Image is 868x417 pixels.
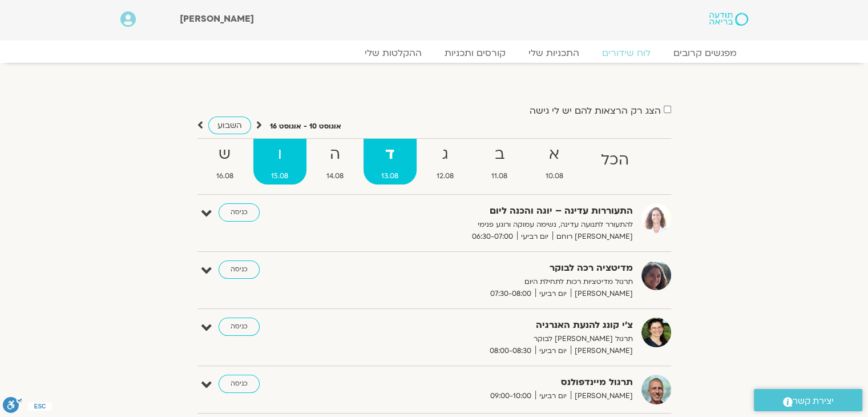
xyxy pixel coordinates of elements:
span: יצירת קשר [793,394,834,409]
p: תרגול מדיטציות רכות לתחילת היום [353,276,633,288]
span: [PERSON_NAME] [571,390,633,402]
a: כניסה [219,203,260,222]
a: ו15.08 [253,139,306,185]
strong: תרגול מיינדפולנס [353,375,633,390]
span: 15.08 [253,170,306,182]
span: 13.08 [364,170,417,182]
strong: ש [199,142,252,167]
a: א10.08 [528,139,582,185]
a: ה14.08 [309,139,362,185]
span: 07:30-08:00 [486,288,535,300]
span: יום רביעי [535,390,571,402]
strong: הכל [583,147,647,173]
strong: ב [474,142,526,167]
strong: צ'י קונג להנעת האנרגיה [353,318,633,333]
a: מפגשים קרובים [662,47,748,59]
a: השבוע [208,117,251,134]
span: 12.08 [419,170,472,182]
label: הצג רק הרצאות להם יש לי גישה [530,106,661,116]
strong: התעוררות עדינה – יוגה והכנה ליום [353,203,633,219]
a: ב11.08 [474,139,526,185]
span: 09:00-10:00 [486,390,535,402]
span: השבוע [217,120,242,131]
a: ההקלטות שלי [353,47,433,59]
span: [PERSON_NAME] [571,288,633,300]
a: התכניות שלי [517,47,591,59]
a: לוח שידורים [591,47,662,59]
a: קורסים ותכניות [433,47,517,59]
a: כניסה [219,375,260,393]
a: יצירת קשר [754,389,862,411]
a: הכל [583,139,647,185]
span: יום רביעי [517,231,552,243]
span: 11.08 [474,170,526,182]
strong: מדיטציה רכה לבוקר [353,260,633,276]
span: [PERSON_NAME] [571,345,633,357]
span: 06:30-07:00 [468,231,517,243]
strong: ג [419,142,472,167]
strong: ד [364,142,417,167]
p: אוגוסט 10 - אוגוסט 16 [270,121,341,133]
span: יום רביעי [535,345,571,357]
a: כניסה [219,318,260,336]
span: [PERSON_NAME] רוחם [552,231,633,243]
p: תרגול [PERSON_NAME] לבוקר [353,333,633,345]
a: ג12.08 [419,139,472,185]
span: 10.08 [528,170,582,182]
a: כניסה [219,260,260,279]
span: 08:00-08:30 [486,345,535,357]
strong: ה [309,142,362,167]
strong: ו [253,142,306,167]
span: 16.08 [199,170,252,182]
span: יום רביעי [535,288,571,300]
a: ד13.08 [364,139,417,185]
p: להתעורר לתנועה עדינה, נשימה עמוקה ורוגע פנימי [353,219,633,231]
span: 14.08 [309,170,362,182]
strong: א [528,142,582,167]
nav: Menu [120,47,748,59]
span: [PERSON_NAME] [180,13,254,25]
a: ש16.08 [199,139,252,185]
